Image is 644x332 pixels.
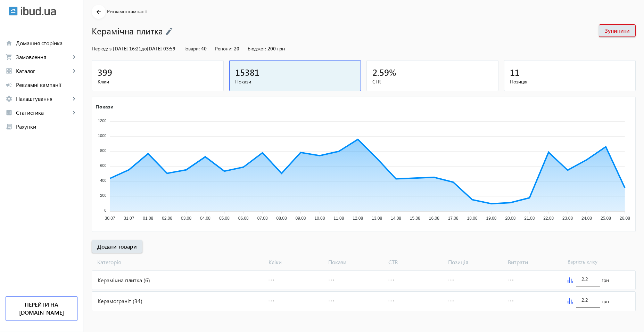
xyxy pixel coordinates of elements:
span: Вартість кліку [565,258,625,266]
span: Рекламні кампанії [107,8,147,15]
span: CTR [372,78,493,85]
span: Позиція [445,258,505,266]
span: 399 [98,66,112,78]
span: 40 [201,45,207,52]
span: Статистика [16,109,71,116]
tspan: 20.08 [505,216,515,221]
div: Керамограніт (34) [92,292,266,310]
tspan: 600 [100,163,106,168]
img: ibud_text.svg [21,7,56,16]
span: Кліки [98,78,218,85]
tspan: 15.08 [410,216,420,221]
tspan: 200 [100,193,106,197]
h1: Керамічна плитка [92,25,592,37]
img: ibud.svg [9,7,18,16]
mat-icon: keyboard_arrow_right [71,109,77,116]
span: Зупинити [605,27,630,34]
tspan: 08.08 [276,216,287,221]
span: грн [602,277,609,284]
tspan: 16.08 [429,216,439,221]
tspan: 01.08 [143,216,153,221]
span: до [141,45,147,52]
tspan: 06.08 [238,216,249,221]
span: Кліки [266,258,325,266]
span: [DATE] 16:21 [DATE] 03:59 [113,45,175,52]
tspan: 05.08 [219,216,230,221]
span: Товари: [184,45,200,52]
mat-icon: home [6,40,13,47]
span: 20 [234,45,239,52]
tspan: 21.08 [524,216,535,221]
mat-icon: settings [6,95,13,102]
tspan: 22.08 [543,216,554,221]
tspan: 30.07 [105,216,115,221]
tspan: 400 [100,178,106,183]
mat-icon: campaign [6,81,13,88]
button: Зупинити [599,24,636,37]
span: Категорія [92,258,266,266]
span: 2.59 [372,66,389,78]
img: graph.svg [568,277,573,283]
text: Покази [96,103,114,110]
img: graph.svg [568,298,573,304]
span: Рахунки [16,123,77,130]
mat-icon: receipt_long [6,123,13,130]
tspan: 26.08 [620,216,630,221]
span: Домашня сторінка [16,40,77,47]
span: Замовлення [16,54,71,60]
span: 11 [510,66,520,78]
tspan: 24.08 [581,216,592,221]
tspan: 07.08 [257,216,268,221]
a: Перейти на [DOMAIN_NAME] [6,296,77,321]
div: Керамічна плитка (6) [92,271,266,290]
tspan: 13.08 [372,216,382,221]
tspan: 02.08 [162,216,172,221]
mat-icon: shopping_cart [6,54,13,60]
tspan: 1200 [98,119,106,123]
span: 200 грн [267,45,285,52]
button: Додати товари [92,240,142,253]
span: Покази [235,78,355,85]
span: Додати товари [97,243,137,250]
span: Каталог [16,67,71,74]
tspan: 800 [100,148,106,153]
tspan: 10.08 [314,216,325,221]
tspan: 0 [104,208,106,212]
tspan: 23.08 [562,216,573,221]
span: Бюджет: [248,45,266,52]
span: Покази [325,258,385,266]
mat-icon: keyboard_arrow_right [71,54,77,60]
tspan: 1000 [98,133,106,138]
span: грн [602,298,609,305]
mat-icon: keyboard_arrow_right [71,67,77,74]
mat-icon: keyboard_arrow_right [71,95,77,102]
tspan: 17.08 [448,216,459,221]
span: Регіони: [215,45,232,52]
tspan: 09.08 [295,216,306,221]
tspan: 31.07 [124,216,134,221]
span: 15381 [235,66,259,78]
span: CTR [386,258,445,266]
tspan: 19.08 [486,216,496,221]
tspan: 04.08 [200,216,210,221]
span: Налаштування [16,95,71,102]
mat-icon: grid_view [6,67,13,74]
mat-icon: analytics [6,109,13,116]
tspan: 12.08 [353,216,363,221]
tspan: 18.08 [467,216,478,221]
tspan: 25.08 [601,216,611,221]
span: Позиція [510,78,630,85]
tspan: 03.08 [181,216,191,221]
tspan: 14.08 [391,216,401,221]
mat-icon: arrow_back [94,8,103,16]
span: Витрати [505,258,565,266]
span: Рекламні кампанії [16,81,77,88]
span: % [389,66,396,78]
span: Період: з [92,45,112,52]
tspan: 11.08 [333,216,344,221]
